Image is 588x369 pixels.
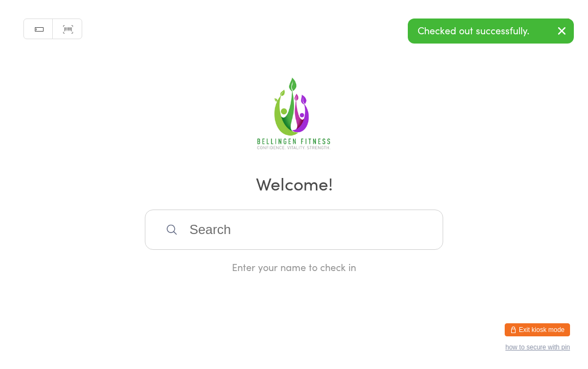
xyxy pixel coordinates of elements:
button: how to secure with pin [505,343,570,351]
div: Checked out successfully. [408,19,574,44]
div: Enter your name to check in [145,260,443,274]
input: Search [145,210,443,250]
h2: Welcome! [11,171,577,195]
button: Exit kiosk mode [505,323,570,336]
img: Bellingen Fitness [251,74,337,156]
